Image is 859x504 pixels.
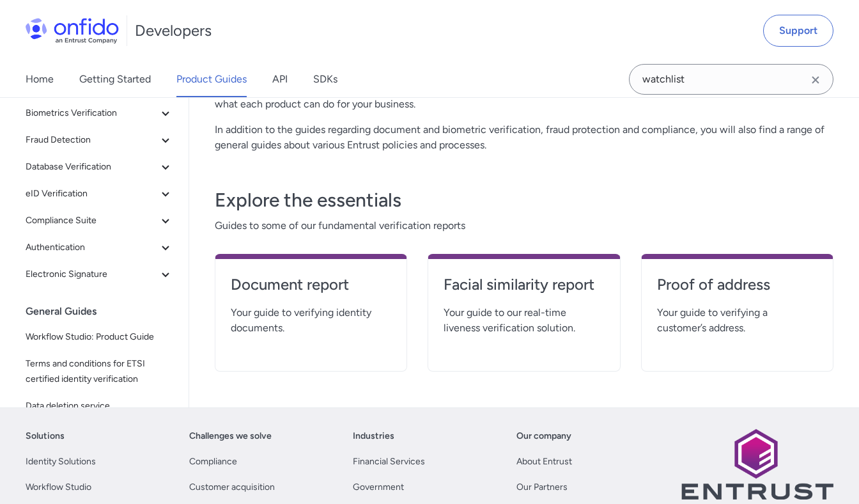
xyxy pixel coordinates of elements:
[20,100,178,126] button: Biometrics Verification
[353,429,394,444] a: Industries
[629,64,833,95] input: Onfido search input field
[353,454,425,469] a: Financial Services
[189,454,237,469] a: Compliance
[26,159,158,175] span: Database Verification
[26,454,96,469] a: Identity Solutions
[20,393,178,419] a: Data deletion service
[26,213,158,228] span: Compliance Suite
[26,480,91,495] a: Workflow Studio
[657,274,817,295] h4: Proof of address
[231,274,391,295] h4: Document report
[26,329,173,345] span: Workflow Studio: Product Guide
[20,235,178,260] button: Authentication
[176,61,247,97] a: Product Guides
[215,187,833,213] h3: Explore the essentials
[26,186,158,201] span: eID Verification
[26,299,183,324] div: General Guides
[26,267,158,282] span: Electronic Signature
[808,72,823,88] svg: Clear search field button
[26,61,54,97] a: Home
[444,274,604,295] h4: Facial similarity report
[272,61,288,97] a: API
[516,454,572,469] a: About Entrust
[20,262,178,287] button: Electronic Signature
[444,305,604,336] span: Your guide to our real-time liveness verification solution.
[20,127,178,153] button: Fraud Detection
[26,398,173,414] span: Data deletion service
[20,154,178,180] button: Database Verification
[20,181,178,207] button: eID Verification
[26,106,158,121] span: Biometrics Verification
[189,429,272,444] a: Challenges we solve
[215,122,833,153] p: In addition to the guides regarding document and biometric verification, fraud protection and com...
[313,61,337,97] a: SDKs
[79,61,151,97] a: Getting Started
[26,132,158,148] span: Fraud Detection
[231,274,391,305] a: Document report
[20,351,178,392] a: Terms and conditions for ETSI certified identity verification
[26,429,65,444] a: Solutions
[516,429,571,444] a: Our company
[657,305,817,336] span: Your guide to verifying a customer’s address.
[26,18,119,43] img: Onfido Logo
[215,218,833,233] span: Guides to some of our fundamental verification reports
[231,305,391,336] span: Your guide to verifying identity documents.
[20,324,178,350] a: Workflow Studio: Product Guide
[189,480,275,495] a: Customer acquisition
[516,480,568,495] a: Our Partners
[444,274,604,305] a: Facial similarity report
[135,20,212,41] h1: Developers
[26,356,173,387] span: Terms and conditions for ETSI certified identity verification
[353,480,404,495] a: Government
[26,240,158,255] span: Authentication
[20,208,178,233] button: Compliance Suite
[763,15,833,47] a: Support
[680,429,833,500] img: Entrust logo
[657,274,817,305] a: Proof of address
